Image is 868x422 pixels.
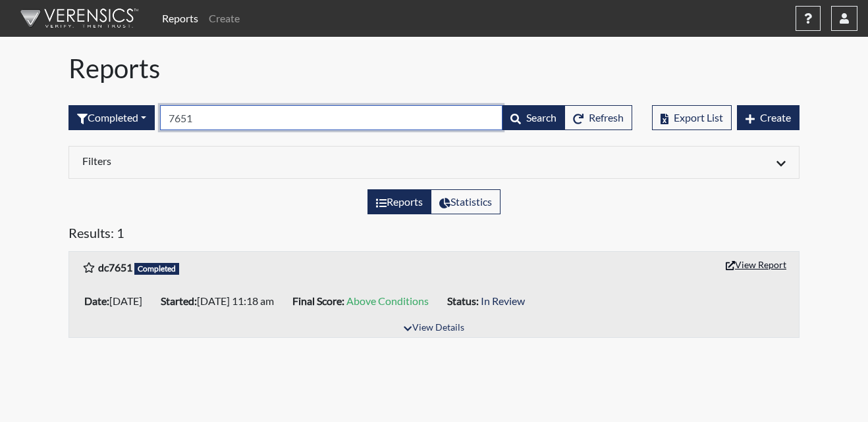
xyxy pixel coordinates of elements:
span: Export List [674,111,723,124]
a: Create [203,5,245,32]
h6: Filters [82,154,424,167]
button: Export List [652,105,732,130]
span: Above Conditions [346,294,429,307]
button: View Report [720,254,792,275]
button: Completed [68,105,155,130]
h1: Reports [68,53,800,84]
span: Create [760,111,791,124]
span: In Review [481,294,525,307]
a: Reports [157,5,203,32]
label: View statistics about completed interviews [431,189,501,214]
li: [DATE] 11:18 am [155,291,287,312]
b: Started: [161,294,197,307]
b: Status: [447,294,479,307]
button: Create [737,105,800,130]
span: Search [526,111,556,124]
button: Search [502,105,565,130]
label: View the list of reports [367,189,431,214]
b: dc7651 [98,261,132,273]
div: Filter by interview status [68,105,155,130]
button: Refresh [564,105,632,130]
span: Refresh [589,111,624,124]
li: [DATE] [79,291,155,312]
div: Click to expand/collapse filters [72,154,796,170]
h5: Results: 1 [68,225,800,246]
b: Date: [84,294,109,307]
span: Completed [134,263,179,275]
button: View Details [398,319,470,337]
b: Final Score: [292,294,344,307]
input: Search by Registration ID, Interview Number, or Investigation Name. [160,105,502,130]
